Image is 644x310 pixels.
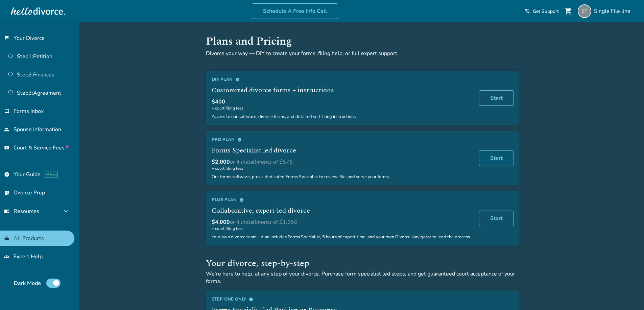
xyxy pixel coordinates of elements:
[14,280,41,287] span: Dark Mode
[212,85,471,95] h2: Customized divorce forms + instructions
[4,109,9,114] span: inbox
[212,296,471,302] div: Step One Only
[212,105,471,111] span: + court filing fees
[212,197,471,203] div: Plus Plan
[533,8,559,15] span: Get Support
[578,4,591,18] img: singlefileline@hellodivorce.com
[212,206,471,216] h2: Collaborative, expert-led divorce
[239,198,244,202] span: info
[212,174,471,180] p: Our forms software, plus a dedicated Forms Specialist to review, file, and serve your forms.
[14,144,69,151] span: Court & Service Fees
[4,254,9,259] span: groups
[212,166,471,171] span: + court filing fees
[4,190,9,195] span: list_alt_check
[212,137,471,143] div: Pro Plan
[252,3,338,19] a: Schedule A Free Info Call
[594,7,633,15] span: Single File line
[4,236,9,241] span: shopping_basket
[45,171,58,178] span: AI beta
[237,138,242,142] span: info
[212,98,225,105] span: $400
[212,218,230,226] span: $4,000
[206,33,520,50] h1: Plans and Pricing
[610,278,644,310] iframe: Chat Widget
[212,226,471,231] span: + court filing fees
[525,8,559,15] a: phone_in_talkGet Support
[212,158,230,166] span: $2,000
[4,35,9,41] span: flag_2
[4,209,9,214] span: menu_book
[212,234,471,240] p: Your own divorce team - plan includes Forms Specialist, 5 hours of expert time, and your own Divo...
[479,90,514,106] a: Start
[249,297,253,302] span: info
[212,218,471,226] div: or 4 installments of $1,150
[14,108,44,115] span: Forms Inbox
[479,211,514,226] a: Start
[4,127,9,132] span: people
[4,172,9,177] span: explore
[564,7,572,15] span: shopping_cart
[206,50,520,57] p: Divorce your way — DIY to create your forms, filing help, or full expert support.
[212,145,471,156] h2: Forms Specialist led divorce
[206,270,520,285] p: We're here to help, at any step of your divorce. Purchase form specialist led steps, and get guar...
[4,145,9,150] span: universal_currency_alt
[479,150,514,166] a: Start
[206,257,520,270] h2: Your divorce, step-by-step
[4,208,39,215] span: Resources
[235,77,240,82] span: info
[212,114,471,120] p: Access to our software, divorce forms, and detailed self-filing instructions.
[62,207,70,215] span: expand_more
[212,158,471,166] div: or 4 installments of $575
[525,8,530,14] span: phone_in_talk
[212,76,471,82] div: DIY Plan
